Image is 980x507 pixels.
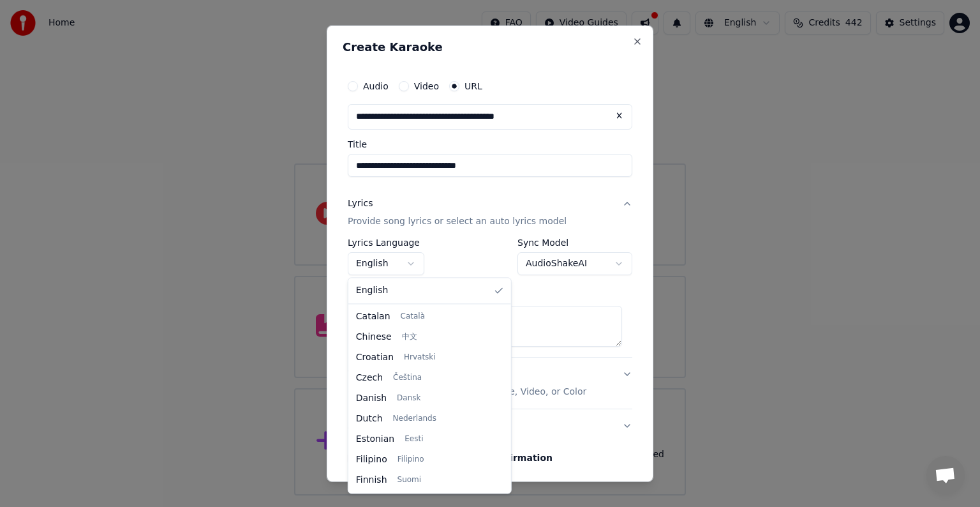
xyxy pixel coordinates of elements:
[356,310,390,323] span: Catalan
[356,453,387,466] span: Filipino
[393,373,422,383] span: Čeština
[356,372,383,384] span: Czech
[393,414,436,424] span: Nederlands
[397,393,420,404] span: Dansk
[356,392,387,405] span: Danish
[404,352,436,363] span: Hrvatski
[356,474,387,487] span: Finnish
[356,284,389,297] span: English
[401,312,425,322] span: Català
[356,433,394,446] span: Estonian
[405,434,423,444] span: Eesti
[356,412,383,425] span: Dutch
[397,455,424,465] span: Filipino
[397,475,422,485] span: Suomi
[356,331,392,344] span: Chinese
[402,332,417,342] span: 中文
[356,351,394,364] span: Croatian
